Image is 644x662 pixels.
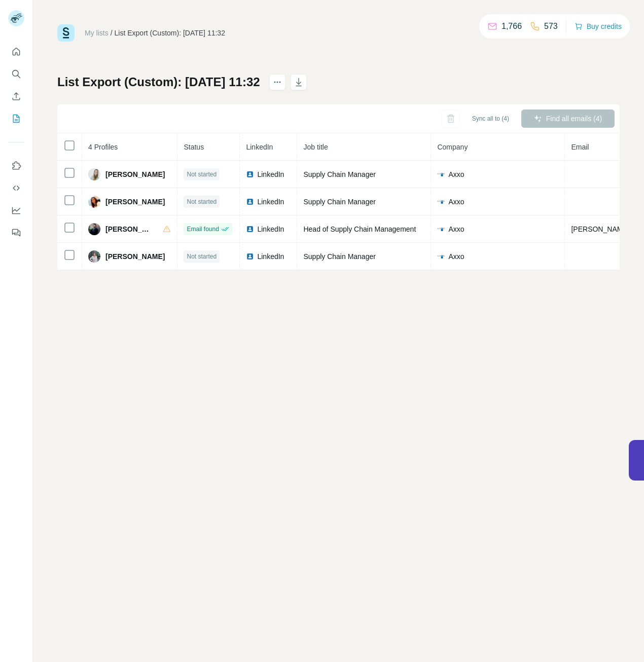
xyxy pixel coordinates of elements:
[448,224,464,234] span: Axxo
[111,28,113,38] li: /
[437,143,468,151] span: Company
[8,157,24,175] button: Use Surfe on LinkedIn
[8,87,24,105] button: Enrich CSV
[115,28,225,38] div: List Export (Custom): [DATE] 11:32
[544,20,558,32] p: 573
[8,65,24,83] button: Search
[303,252,375,261] span: Supply Chain Manager
[105,197,165,207] span: [PERSON_NAME]
[246,143,273,151] span: LinkedIn
[437,252,445,261] img: company-logo
[257,169,284,179] span: LinkedIn
[187,197,217,206] span: Not started
[187,252,217,261] span: Not started
[437,225,445,233] img: company-logo
[246,225,254,233] img: LinkedIn logo
[187,225,219,234] span: Email found
[437,170,445,178] img: company-logo
[88,223,100,235] img: Avatar
[8,179,24,197] button: Use Surfe API
[303,198,375,206] span: Supply Chain Manager
[246,198,254,206] img: LinkedIn logo
[105,169,165,179] span: [PERSON_NAME]
[571,143,589,151] span: Email
[105,224,153,234] span: [PERSON_NAME]
[105,251,165,262] span: [PERSON_NAME]
[8,201,24,219] button: Dashboard
[448,169,464,179] span: Axxo
[575,19,622,33] button: Buy credits
[88,196,100,208] img: Avatar
[502,20,522,32] p: 1,766
[437,198,445,206] img: company-logo
[187,170,217,179] span: Not started
[303,225,416,233] span: Head of Supply Chain Management
[85,29,109,37] a: My lists
[8,43,24,61] button: Quick start
[257,224,284,234] span: LinkedIn
[448,197,464,207] span: Axxo
[184,143,204,151] span: Status
[246,170,254,178] img: LinkedIn logo
[472,114,509,123] span: Sync all to (4)
[257,197,284,207] span: LinkedIn
[88,250,100,263] img: Avatar
[8,109,24,128] button: My lists
[257,251,284,262] span: LinkedIn
[57,74,260,90] h1: List Export (Custom): [DATE] 11:32
[465,111,516,126] button: Sync all to (4)
[303,170,375,178] span: Supply Chain Manager
[57,24,75,42] img: Surfe Logo
[246,252,254,261] img: LinkedIn logo
[8,224,24,242] button: Feedback
[88,143,118,151] span: 4 Profiles
[303,143,328,151] span: Job title
[88,168,100,180] img: Avatar
[269,74,285,90] button: actions
[448,251,464,262] span: Axxo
